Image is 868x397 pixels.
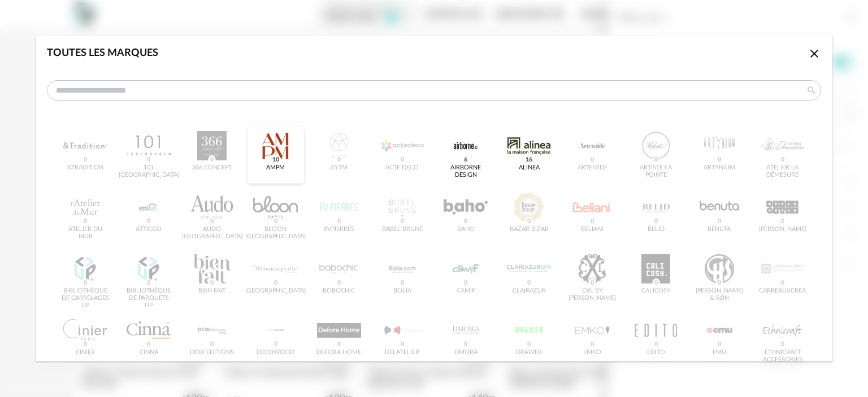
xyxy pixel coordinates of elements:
[441,164,491,179] div: Airborne Design
[808,49,821,59] span: Close icon
[519,164,540,172] div: Alinea
[36,36,832,361] div: dialog
[462,155,470,164] span: 6
[266,164,285,172] div: AMPM
[524,155,535,164] span: 16
[270,155,281,164] span: 10
[47,47,158,60] div: Toutes les marques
